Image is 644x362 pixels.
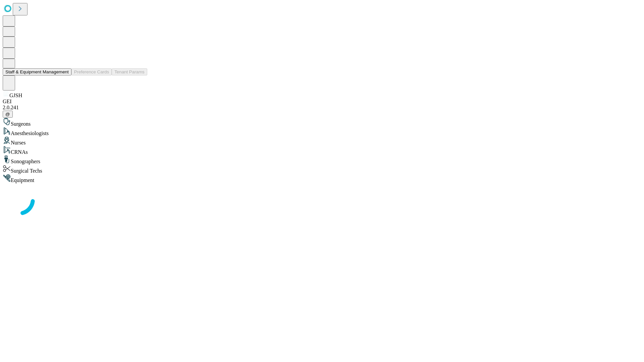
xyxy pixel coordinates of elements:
[5,112,10,117] span: @
[3,136,641,146] div: Nurses
[3,127,641,136] div: Anesthesiologists
[3,111,13,118] button: @
[3,99,641,105] div: GEI
[3,174,641,183] div: Equipment
[112,68,147,75] button: Tenant Params
[71,68,112,75] button: Preference Cards
[9,93,22,98] span: GJSH
[3,68,71,75] button: Staff & Equipment Management
[3,105,641,111] div: 2.0.241
[3,146,641,155] div: CRNAs
[3,155,641,165] div: Sonographers
[3,118,641,127] div: Surgeons
[3,165,641,174] div: Surgical Techs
